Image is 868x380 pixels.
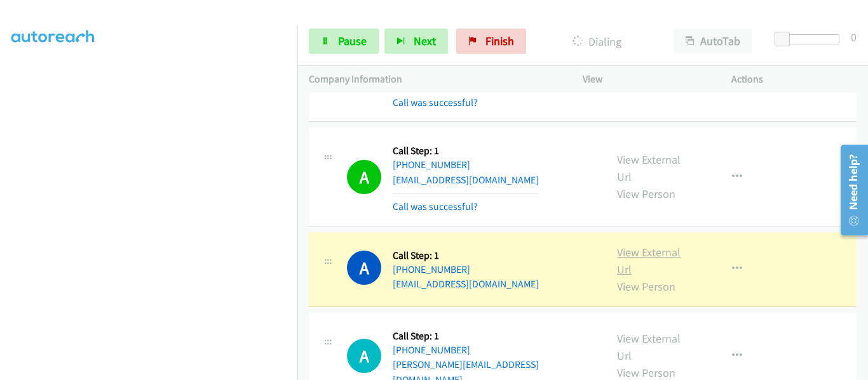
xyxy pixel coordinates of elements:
[347,251,381,285] h1: A
[674,29,752,54] button: AutoTab
[384,29,448,54] button: Next
[393,145,539,157] h5: Call Step: 1
[347,160,381,194] h1: A
[831,140,868,240] iframe: Resource Center
[485,34,514,48] span: Finish
[851,29,857,46] div: 0
[393,263,470,275] a: [PHONE_NUMBER]
[617,245,681,277] a: View External Url
[456,29,526,54] a: Finish
[617,279,675,294] a: View Person
[731,72,857,87] p: Actions
[393,200,478,213] a: Call was successful?
[617,152,681,184] a: View External Url
[543,33,651,50] p: Dialing
[393,96,478,108] a: Call was successful?
[393,278,539,290] a: [EMAIL_ADDRESS][DOMAIN_NAME]
[309,29,379,54] a: Pause
[393,344,470,356] a: [PHONE_NUMBER]
[617,365,675,380] a: View Person
[393,249,539,262] h5: Call Step: 1
[338,34,367,48] span: Pause
[309,72,560,87] p: Company Information
[617,331,681,363] a: View External Url
[414,34,436,48] span: Next
[393,330,594,343] h5: Call Step: 1
[347,339,381,373] div: The call is yet to be attempted
[583,72,709,87] p: View
[347,339,381,373] h1: A
[393,174,539,186] a: [EMAIL_ADDRESS][DOMAIN_NAME]
[393,159,470,171] a: [PHONE_NUMBER]
[617,187,675,201] a: View Person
